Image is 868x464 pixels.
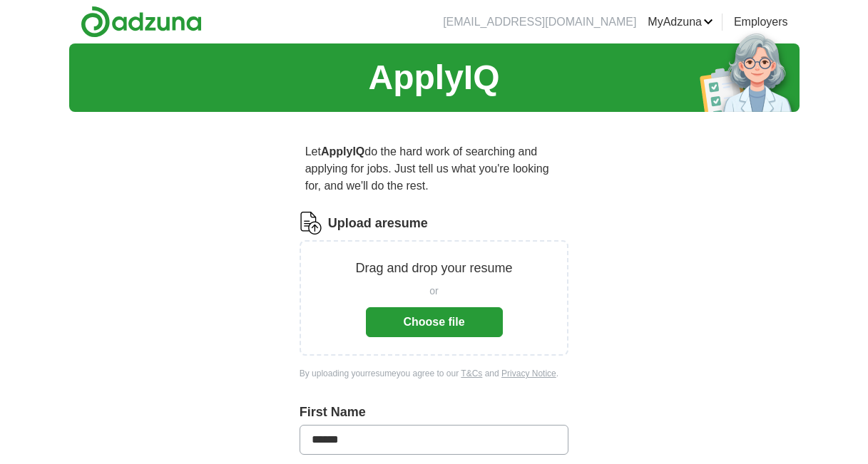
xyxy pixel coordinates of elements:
div: By uploading your resume you agree to our and . [300,367,569,380]
li: [EMAIL_ADDRESS][DOMAIN_NAME] [443,14,636,31]
h1: ApplyIQ [368,52,499,103]
strong: ApplyIQ [321,145,364,158]
label: First Name [300,403,569,422]
span: or [429,284,438,299]
img: CV Icon [300,212,322,234]
p: Drag and drop your resume [355,259,512,278]
a: T&Cs [461,368,482,378]
p: Let do the hard work of searching and applying for jobs. Just tell us what you're looking for, an... [300,138,569,200]
img: Adzuna logo [81,6,202,38]
button: Choose file [366,307,503,337]
label: Upload a resume [328,214,428,233]
a: Privacy Notice [501,368,556,378]
a: MyAdzuna [648,14,713,31]
a: Employers [734,14,788,31]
